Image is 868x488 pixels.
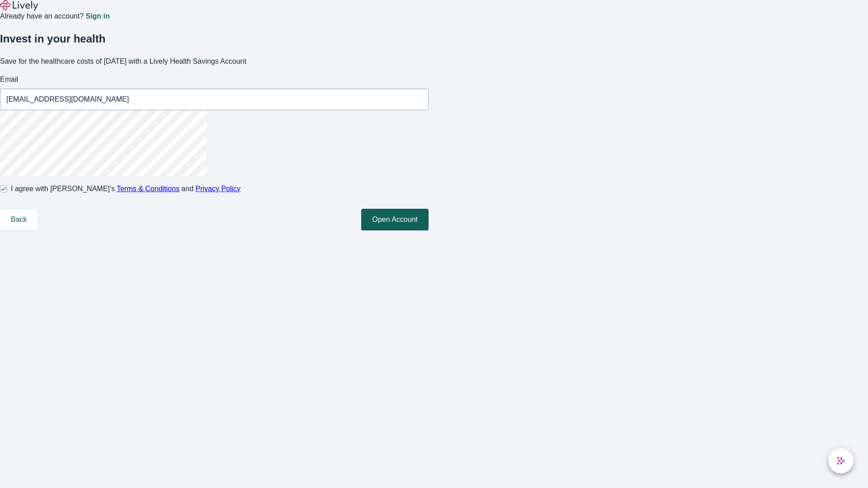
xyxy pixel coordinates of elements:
a: Privacy Policy [196,185,241,192]
span: I agree with [PERSON_NAME]’s and [11,183,241,194]
a: Terms & Conditions [117,185,179,192]
svg: Lively AI Assistant [836,456,845,465]
a: Sign in [85,13,109,20]
button: Open Account [361,209,429,230]
button: chat [828,448,854,474]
